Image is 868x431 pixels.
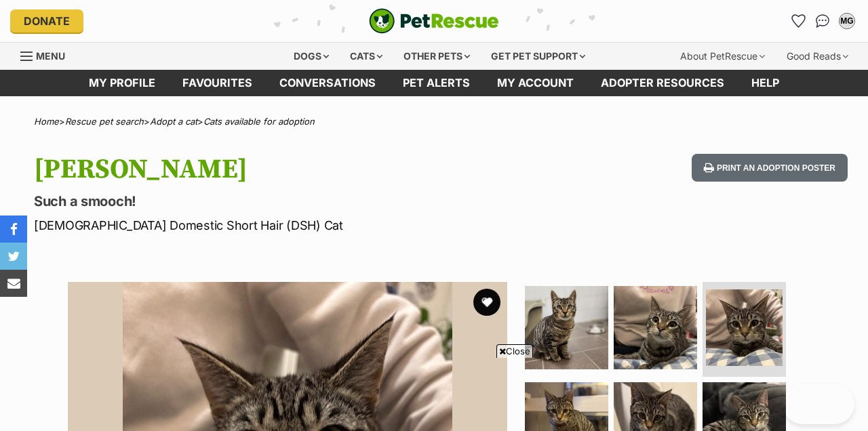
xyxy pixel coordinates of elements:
button: My account [836,10,858,32]
div: About PetRescue [671,43,774,70]
iframe: Advertisement [187,363,681,424]
img: Photo of Flynn [706,289,783,366]
img: Photo of Flynn [525,286,608,369]
div: Get pet support [481,43,595,70]
button: Print an adoption poster [692,154,848,182]
div: Other pets [394,43,479,70]
a: conversations [266,70,389,96]
img: logo-cat-932fe2b9b8326f06289b0f2fb663e598f794de774fb13d1741a6617ecf9a85b4.svg [369,8,499,34]
div: Good Reads [777,43,858,70]
a: Donate [10,9,83,33]
a: My account [484,70,587,96]
a: My profile [75,70,169,96]
a: Conversations [812,10,833,32]
a: Adopt a cat [150,116,197,127]
span: Menu [36,50,65,62]
img: Photo of Flynn [614,286,697,369]
a: Menu [20,43,75,67]
a: Cats available for adoption [203,116,315,127]
button: favourite [473,289,500,316]
span: Close [496,344,533,358]
a: Rescue pet search [65,116,144,127]
div: Dogs [284,43,338,70]
p: [DEMOGRAPHIC_DATA] Domestic Short Hair (DSH) Cat [34,216,530,234]
img: chat-41dd97257d64d25036548639549fe6c8038ab92f7586957e7f3b1b290dea8141.svg [816,14,830,28]
a: Pet alerts [389,70,484,96]
iframe: Help Scout Beacon - Open [783,384,854,424]
a: Favourites [787,10,809,32]
ul: Account quick links [787,10,858,32]
a: Help [738,70,793,96]
a: Adopter resources [587,70,738,96]
div: Cats [340,43,392,70]
div: MG [840,14,854,28]
a: Favourites [169,70,266,96]
p: Such a smooch! [34,192,530,211]
a: Home [34,116,59,127]
a: PetRescue [369,8,499,34]
h1: [PERSON_NAME] [34,154,530,185]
